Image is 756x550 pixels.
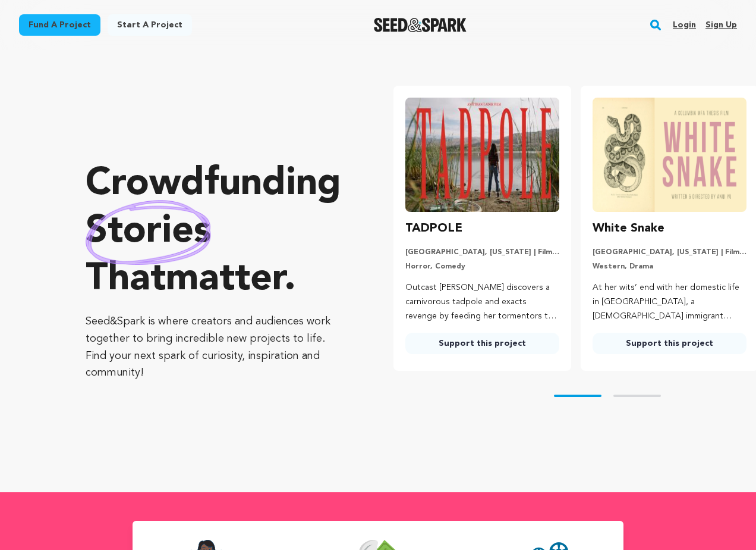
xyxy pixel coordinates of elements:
p: Seed&Spark is where creators and audiences work together to bring incredible new projects to life... [86,313,346,382]
a: Seed&Spark Homepage [374,18,467,32]
a: Sign up [705,15,737,35]
p: [GEOGRAPHIC_DATA], [US_STATE] | Film Short [405,248,559,257]
h3: TADPOLE [405,219,462,238]
p: Outcast [PERSON_NAME] discovers a carnivorous tadpole and exacts revenge by feeding her tormentor... [405,281,559,323]
a: Login [673,15,696,35]
p: Western, Drama [593,262,746,271]
a: Start a project [108,14,192,36]
p: Crowdfunding that . [86,161,346,304]
img: TADPOLE image [405,98,559,212]
p: Horror, Comedy [405,262,559,271]
p: At her wits’ end with her domestic life in [GEOGRAPHIC_DATA], a [DEMOGRAPHIC_DATA] immigrant moth... [593,281,746,323]
img: hand sketched image [86,200,211,265]
a: Support this project [405,333,559,354]
p: [GEOGRAPHIC_DATA], [US_STATE] | Film Short [593,248,746,257]
a: Fund a project [19,14,100,36]
span: matter [166,261,284,299]
a: Support this project [593,333,746,354]
h3: White Snake [593,219,664,238]
img: Seed&Spark Logo Dark Mode [374,18,467,32]
img: White Snake image [593,98,746,212]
